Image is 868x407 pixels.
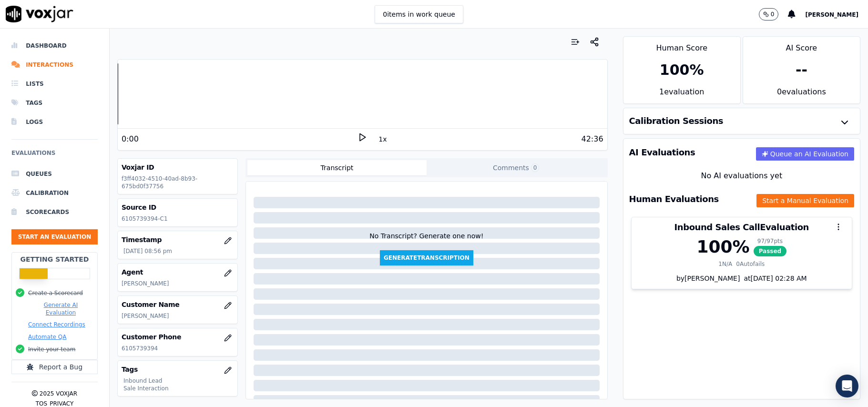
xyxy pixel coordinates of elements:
p: [PERSON_NAME] [122,280,234,287]
p: [PERSON_NAME] [122,312,234,320]
button: Connect Recordings [28,321,85,328]
p: 2025 Voxjar [40,390,77,397]
div: 97 / 97 pts [754,237,787,245]
h3: Customer Name [122,300,234,309]
div: 42:36 [581,133,603,145]
p: [DATE] 08:56 pm [123,247,234,255]
h3: Voxjar ID [122,163,234,172]
button: GenerateTranscription [380,250,473,265]
div: No Transcript? Generate one now! [369,231,483,250]
button: 1x [377,132,388,146]
p: 6105739394-C1 [122,215,234,223]
div: No AI evaluations yet [631,170,852,182]
h6: Evaluations [11,147,98,164]
button: Transcript [247,160,427,175]
button: Create a Scorecard [28,289,83,297]
a: Queues [11,164,98,183]
button: Queue an AI Evaluation [756,147,854,161]
div: 0 evaluation s [743,86,860,103]
div: 100 % [696,237,749,256]
div: Human Score [623,37,740,54]
p: Sale Interaction [123,385,234,392]
p: Inbound Lead [123,377,234,385]
h3: Customer Phone [122,332,234,342]
a: Tags [11,93,98,112]
a: Calibration [11,183,98,203]
a: Lists [11,74,98,93]
button: Start a Manual Evaluation [756,194,854,207]
a: Interactions [11,55,98,74]
p: 6105739394 [122,345,234,352]
div: by [PERSON_NAME] [632,274,852,289]
button: 0items in work queue [375,5,463,23]
h3: Human Evaluations [629,195,719,203]
h3: Calibration Sessions [629,117,724,125]
img: voxjar logo [6,6,73,22]
p: 0 [771,10,775,18]
div: 0:00 [122,133,139,145]
h3: Agent [122,267,234,277]
h3: Timestamp [122,235,234,244]
span: Passed [754,246,787,256]
div: at [DATE] 02:28 AM [740,274,807,283]
button: Automate QA [28,333,66,341]
span: [PERSON_NAME] [805,11,858,18]
div: 100 % [660,61,704,79]
button: 0 [759,8,779,20]
button: Generate AI Evaluation [28,301,93,316]
div: 1 N/A [718,260,732,268]
a: Scorecards [11,203,98,222]
div: Open Intercom Messenger [836,375,858,397]
span: 0 [531,163,540,172]
a: Dashboard [11,36,98,55]
p: f3ff4032-4510-40ad-8b93-675bd0f37756 [122,175,234,190]
h3: Tags [122,365,234,374]
a: Logs [11,112,98,132]
h3: AI Evaluations [629,148,695,157]
button: Start an Evaluation [11,229,98,244]
button: Comments [427,160,606,175]
button: [PERSON_NAME] [805,9,868,20]
div: -- [796,61,807,79]
button: Invite your team [28,346,75,353]
button: Report a Bug [11,360,98,374]
div: 1 evaluation [623,86,740,103]
h2: Getting Started [20,254,89,264]
button: 0 [759,8,788,20]
div: AI Score [743,37,860,54]
h3: Source ID [122,203,234,212]
div: 0 Autofails [736,260,765,268]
